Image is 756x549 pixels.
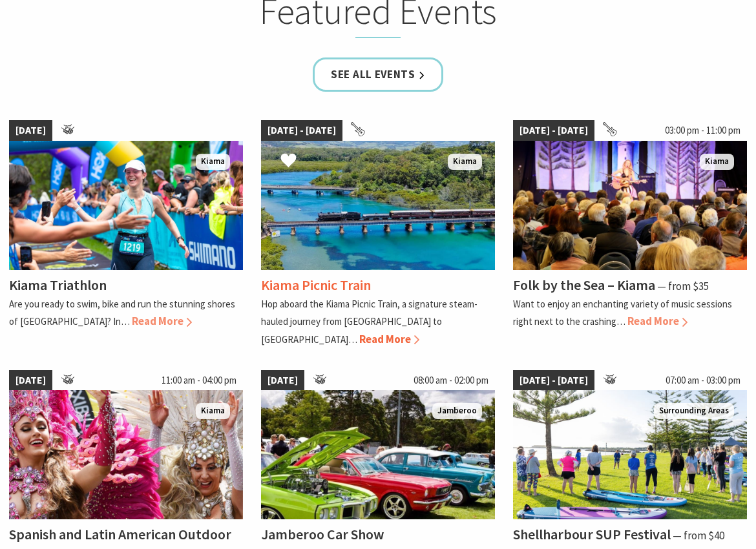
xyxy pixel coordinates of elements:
[513,370,594,391] span: [DATE] - [DATE]
[9,120,52,141] span: [DATE]
[673,528,724,543] span: ⁠— from $40
[513,276,655,294] h4: Folk by the Sea – Kiama
[9,390,243,519] img: Dancers in jewelled pink and silver costumes with feathers, holding their hands up while smiling
[700,154,734,170] span: Kiama
[9,276,107,294] h4: Kiama Triathlon
[313,57,443,92] a: See all Events
[261,525,384,543] h4: Jamberoo Car Show
[659,370,747,391] span: 07:00 am - 03:00 pm
[513,525,671,543] h4: Shellharbour SUP Festival
[9,120,243,347] a: [DATE] kiamatriathlon Kiama Kiama Triathlon Are you ready to swim, bike and run the stunning shor...
[627,314,688,328] span: Read More
[657,279,709,293] span: ⁠— from $35
[513,120,594,141] span: [DATE] - [DATE]
[9,370,52,391] span: [DATE]
[658,120,747,141] span: 03:00 pm - 11:00 pm
[359,332,419,346] span: Read More
[261,276,371,294] h4: Kiama Picnic Train
[513,141,747,270] img: Folk by the Sea - Showground Pavilion
[654,403,734,419] span: Surrounding Areas
[432,403,482,419] span: Jamberoo
[513,120,747,347] a: [DATE] - [DATE] 03:00 pm - 11:00 pm Folk by the Sea - Showground Pavilion Kiama Folk by the Sea –...
[261,120,495,347] a: [DATE] - [DATE] Kiama Picnic Train Kiama Kiama Picnic Train Hop aboard the Kiama Picnic Train, a ...
[196,154,230,170] span: Kiama
[268,140,310,183] button: Click to Favourite Kiama Picnic Train
[261,390,495,519] img: Jamberoo Car Show
[448,154,482,170] span: Kiama
[513,390,747,519] img: Jodie Edwards Welcome to Country
[513,298,732,327] p: Want to enjoy an enchanting variety of music sessions right next to the crashing…
[261,120,342,141] span: [DATE] - [DATE]
[132,314,192,328] span: Read More
[155,370,243,391] span: 11:00 am - 04:00 pm
[9,141,243,270] img: kiamatriathlon
[407,370,495,391] span: 08:00 am - 02:00 pm
[9,298,235,327] p: Are you ready to swim, bike and run the stunning shores of [GEOGRAPHIC_DATA]? In…
[261,141,495,270] img: Kiama Picnic Train
[261,370,304,391] span: [DATE]
[261,298,478,345] p: Hop aboard the Kiama Picnic Train, a signature steam-hauled journey from [GEOGRAPHIC_DATA] to [GE...
[196,403,230,419] span: Kiama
